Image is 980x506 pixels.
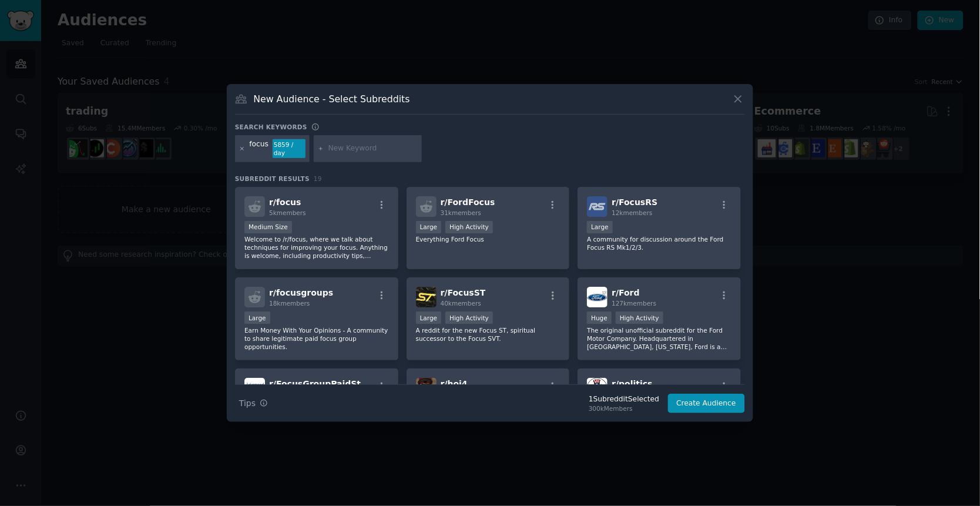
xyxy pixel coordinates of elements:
[269,300,310,307] span: 18k members
[239,397,256,410] span: Tips
[441,300,481,307] span: 40k members
[416,311,442,324] div: Large
[587,196,608,217] img: FocusRS
[589,394,659,405] div: 1 Subreddit Selected
[612,288,640,297] span: r/ Ford
[269,288,333,297] span: r/ focusgroups
[587,221,613,233] div: Large
[250,139,269,158] div: focus
[589,404,659,413] div: 300k Members
[244,311,270,324] div: Large
[244,378,265,398] img: FocusGroupPaidStudies
[587,326,731,351] p: The original unofficial subreddit for the Ford Motor Company. Headquartered in [GEOGRAPHIC_DATA],...
[445,221,493,233] div: High Activity
[416,221,442,233] div: Large
[587,378,608,398] img: politics
[235,123,307,131] h3: Search keywords
[441,288,486,297] span: r/ FocusST
[441,197,495,207] span: r/ FordFocus
[612,197,657,207] span: r/ FocusRS
[244,326,389,351] p: Earn Money With Your Opinions - A community to share legitimate paid focus group opportunities.
[441,209,481,216] span: 31k members
[235,175,310,183] span: Subreddit Results
[416,235,561,243] p: Everything Ford Focus
[416,378,437,398] img: hoi4
[269,209,306,216] span: 5k members
[416,287,437,307] img: FocusST
[612,209,652,216] span: 12k members
[668,394,746,414] button: Create Audience
[273,139,306,158] div: 5859 / day
[587,287,608,307] img: Ford
[612,379,652,388] span: r/ politics
[269,197,301,207] span: r/ focus
[445,311,493,324] div: High Activity
[254,93,410,105] h3: New Audience - Select Subreddits
[244,235,389,260] p: Welcome to /r/focus, where we talk about techniques for improving your focus. Anything is welcome...
[269,379,386,388] span: r/ FocusGroupPaidStudies
[328,143,418,154] input: New Keyword
[587,311,612,324] div: Huge
[587,235,731,252] p: A community for discussion around the Ford Focus RS Mk1/2/3.
[244,221,292,233] div: Medium Size
[441,379,468,388] span: r/ hoi4
[616,311,663,324] div: High Activity
[235,393,272,414] button: Tips
[314,175,322,182] span: 19
[416,326,561,343] p: A reddit for the new Focus ST, spiritual successor to the Focus SVT.
[612,300,656,307] span: 127k members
